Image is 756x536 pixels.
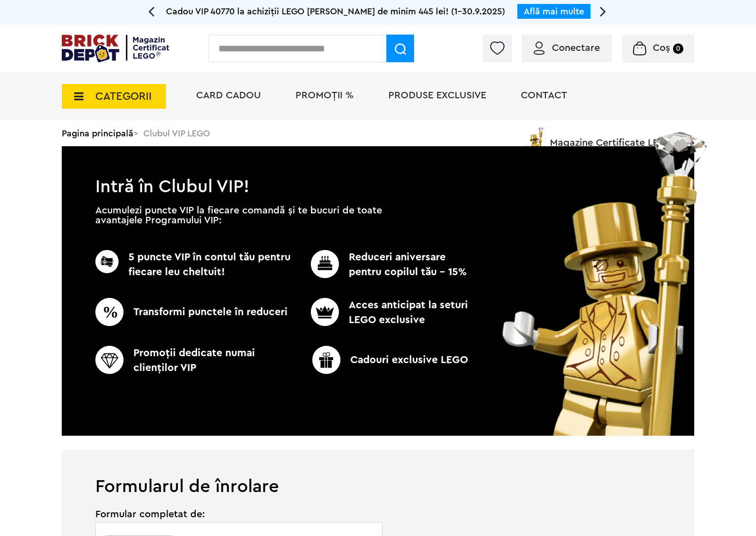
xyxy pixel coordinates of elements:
[95,91,152,102] span: CATEGORII
[95,298,124,326] img: CC_BD_Green_chek_mark
[166,7,505,16] span: Cadou VIP 40770 la achiziții LEGO [PERSON_NAME] de minim 445 lei! (1-30.9.2025)
[524,7,584,16] a: Află mai multe
[653,43,670,53] span: Coș
[295,90,354,100] a: PROMOȚII %
[673,43,683,54] small: 0
[311,298,339,326] img: CC_BD_Green_chek_mark
[291,346,490,374] p: Cadouri exclusive LEGO
[294,298,471,328] p: Acces anticipat la seturi LEGO exclusive
[196,90,261,100] a: Card Cadou
[62,450,694,495] h1: Formularul de înrolare
[62,146,694,192] h1: Intră în Clubul VIP!
[95,250,294,280] p: 5 puncte VIP în contul tău pentru fiecare leu cheltuit!
[95,250,119,273] img: CC_BD_Green_chek_mark
[294,250,471,280] p: Reduceri aniversare pentru copilul tău - 15%
[552,43,600,53] span: Conectare
[95,346,294,375] p: Promoţii dedicate numai clienţilor VIP
[95,346,124,374] img: CC_BD_Green_chek_mark
[312,346,340,374] img: CC_BD_Green_chek_mark
[95,509,383,519] span: Formular completat de:
[95,298,294,326] p: Transformi punctele în reduceri
[521,90,567,100] a: Contact
[388,90,486,100] a: Produse exclusive
[534,43,600,53] a: Conectare
[550,125,679,148] span: Magazine Certificate LEGO®
[95,206,382,225] p: Acumulezi puncte VIP la fiecare comandă și te bucuri de toate avantajele Programului VIP:
[489,132,722,436] img: vip_page_image
[311,250,339,278] img: CC_BD_Green_chek_mark
[679,125,694,135] a: Magazine Certificate LEGO®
